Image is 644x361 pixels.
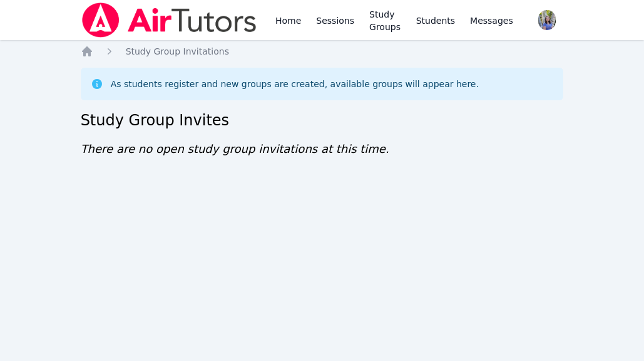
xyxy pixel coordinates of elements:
[81,142,389,155] span: There are no open study group invitations at this time.
[81,45,564,58] nav: Breadcrumb
[81,110,564,130] h2: Study Group Invites
[126,45,229,58] a: Study Group Invitations
[111,78,479,90] div: As students register and new groups are created, available groups will appear here.
[470,14,513,27] span: Messages
[126,46,229,56] span: Study Group Invitations
[81,3,258,38] img: Air Tutors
